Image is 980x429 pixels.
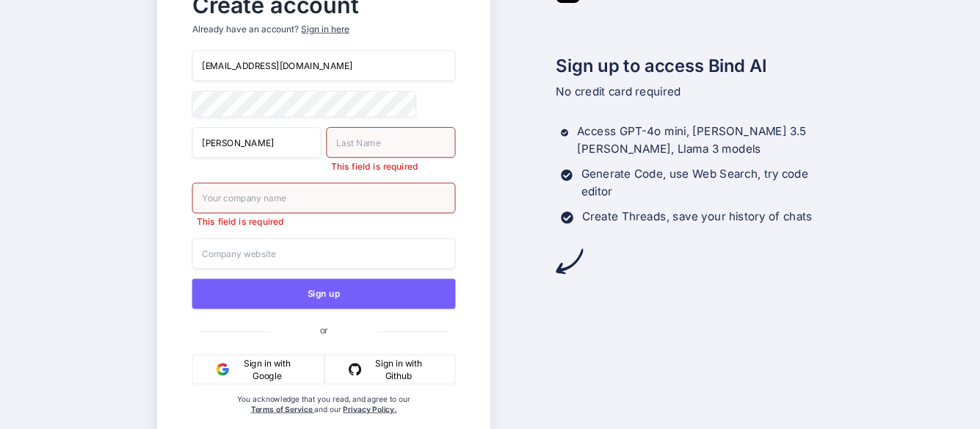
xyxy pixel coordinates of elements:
[556,248,583,275] img: arrow
[192,182,455,213] input: Your company name
[269,314,377,345] span: or
[326,126,455,157] input: Last Name
[192,215,455,228] p: This field is required
[216,363,228,375] img: google
[192,50,455,81] input: Email
[192,23,455,35] p: Already have an account?
[556,53,824,79] h2: Sign up to access Bind AI
[192,278,455,309] button: Sign up
[349,363,361,375] img: github
[192,354,324,384] button: Sign in with Google
[556,82,824,100] p: No credit card required
[581,207,812,225] p: Create Threads, save your history of chats
[326,159,455,172] p: This field is required
[577,123,824,158] p: Access GPT-4o mini, [PERSON_NAME] 3.5 [PERSON_NAME], Llama 3 models
[192,238,455,269] input: Company website
[343,404,396,414] a: Privacy Policy.
[250,404,314,414] a: Terms of Service
[301,23,349,35] div: Sign in here
[581,165,823,201] p: Generate Code, use Web Search, try code editor
[192,126,321,157] input: First Name
[324,354,455,384] button: Sign in with Github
